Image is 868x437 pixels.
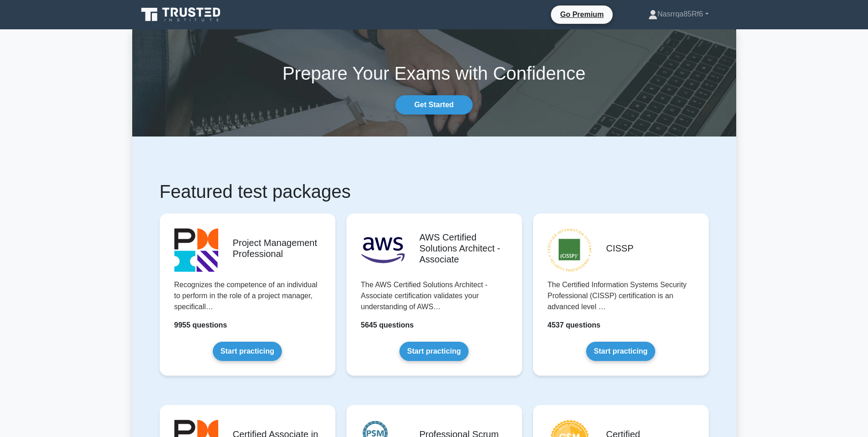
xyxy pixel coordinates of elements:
a: Start practicing [586,342,655,361]
a: Nasrrqa85Rf6 [626,5,731,23]
a: Start practicing [399,342,469,361]
h1: Prepare Your Exams with Confidence [132,62,736,84]
h1: Featured test packages [160,180,709,202]
a: Start practicing [213,342,282,361]
a: Get Started [395,95,472,115]
a: Go Premium [555,9,609,20]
